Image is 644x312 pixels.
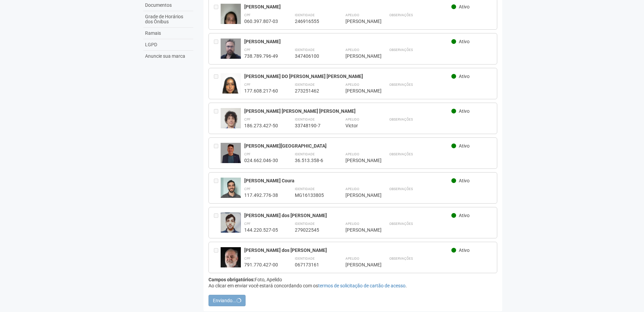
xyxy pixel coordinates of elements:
a: LGPD [143,39,193,51]
strong: Apelido [345,83,359,86]
img: user.jpg [221,178,241,204]
strong: Identidade [295,83,315,86]
strong: Identidade [295,257,315,260]
strong: Identidade [295,13,315,17]
strong: CPF [244,13,251,17]
div: [PERSON_NAME][GEOGRAPHIC_DATA] [244,143,452,149]
div: Entre em contato com a Aministração para solicitar o cancelamento ou 2a via [214,73,221,94]
div: 177.608.217-60 [244,88,278,94]
strong: Identidade [295,48,315,52]
div: 144.220.527-05 [244,227,278,233]
strong: CPF [244,152,251,156]
strong: Apelido [345,118,359,121]
div: Entre em contato com a Aministração para solicitar o cancelamento ou 2a via [214,212,221,233]
div: 738.789.796-49 [244,53,278,59]
div: [PERSON_NAME] [345,227,372,233]
strong: Observações [389,257,413,260]
strong: CPF [244,257,251,260]
img: user.jpg [221,212,241,234]
span: Ativo [459,108,470,114]
strong: Apelido [345,222,359,226]
strong: Observações [389,118,413,121]
strong: Identidade [295,187,315,191]
img: user.jpg [221,38,241,62]
div: [PERSON_NAME] [345,262,372,268]
div: 024.662.046-30 [244,157,278,163]
div: [PERSON_NAME] [244,4,452,10]
strong: Apelido [345,187,359,191]
strong: Observações [389,152,413,156]
div: [PERSON_NAME] dos [PERSON_NAME] [244,247,452,253]
span: Ativo [459,74,470,79]
strong: Apelido [345,152,359,156]
a: Grade de Horários dos Ônibus [143,11,193,28]
strong: Campos obrigatórios: [208,277,255,282]
div: [PERSON_NAME] [244,38,452,45]
a: Ramais [143,28,193,39]
span: Ativo [459,213,470,218]
strong: Identidade [295,222,315,226]
div: Entre em contato com a Aministração para solicitar o cancelamento ou 2a via [214,178,221,198]
strong: Observações [389,83,413,86]
strong: CPF [244,48,251,52]
div: 186.273.427-50 [244,123,278,129]
div: [PERSON_NAME] [345,192,372,198]
span: Ativo [459,248,470,253]
div: 33748190-7 [295,123,329,129]
strong: Identidade [295,152,315,156]
div: Entre em contato com a Aministração para solicitar o cancelamento ou 2a via [214,247,221,268]
div: [PERSON_NAME] [345,18,372,24]
strong: Apelido [345,13,359,17]
strong: CPF [244,222,251,226]
strong: Apelido [345,257,359,260]
strong: Apelido [345,48,359,52]
div: Entre em contato com a Aministração para solicitar o cancelamento ou 2a via [214,143,221,163]
img: user.jpg [221,247,241,270]
strong: Identidade [295,118,315,121]
div: [PERSON_NAME] [345,53,372,59]
strong: CPF [244,83,251,86]
strong: Observações [389,13,413,17]
div: [PERSON_NAME] [345,88,372,94]
div: Entre em contato com a Aministração para solicitar o cancelamento ou 2a via [214,108,221,129]
div: Entre em contato com a Aministração para solicitar o cancelamento ou 2a via [214,4,221,24]
div: 273251462 [295,88,329,94]
div: 791.770.427-00 [244,262,278,268]
a: Anuncie sua marca [143,51,193,62]
div: 060.397.807-03 [244,18,278,24]
div: Foto, Apelido [208,277,498,283]
span: Ativo [459,178,470,183]
div: Entre em contato com a Aministração para solicitar o cancelamento ou 2a via [214,38,221,59]
img: user.jpg [221,143,241,170]
div: Victor [345,123,372,129]
span: Ativo [459,4,470,9]
div: MG16133805 [295,192,329,198]
img: user.jpg [221,108,241,136]
div: [PERSON_NAME] Coura [244,178,452,184]
div: [PERSON_NAME] DO [PERSON_NAME] [PERSON_NAME] [244,73,452,79]
div: 067173161 [295,262,329,268]
strong: CPF [244,187,251,191]
div: 347406100 [295,53,329,59]
img: user.jpg [221,73,241,100]
div: 246916555 [295,18,329,24]
div: 36.513.358-6 [295,157,329,163]
span: Ativo [459,143,470,149]
strong: Observações [389,48,413,52]
a: termos de solicitação de cartão de acesso [318,283,405,288]
span: Ativo [459,39,470,44]
div: [PERSON_NAME] [PERSON_NAME] [PERSON_NAME] [244,108,452,114]
strong: Observações [389,222,413,226]
div: 117.492.776-38 [244,192,278,198]
div: [PERSON_NAME] dos [PERSON_NAME] [244,212,452,218]
img: user.jpg [221,4,241,40]
div: Ao clicar em enviar você estará concordando com os . [208,283,498,289]
div: [PERSON_NAME] [345,157,372,163]
div: 279022545 [295,227,329,233]
strong: CPF [244,118,251,121]
strong: Observações [389,187,413,191]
